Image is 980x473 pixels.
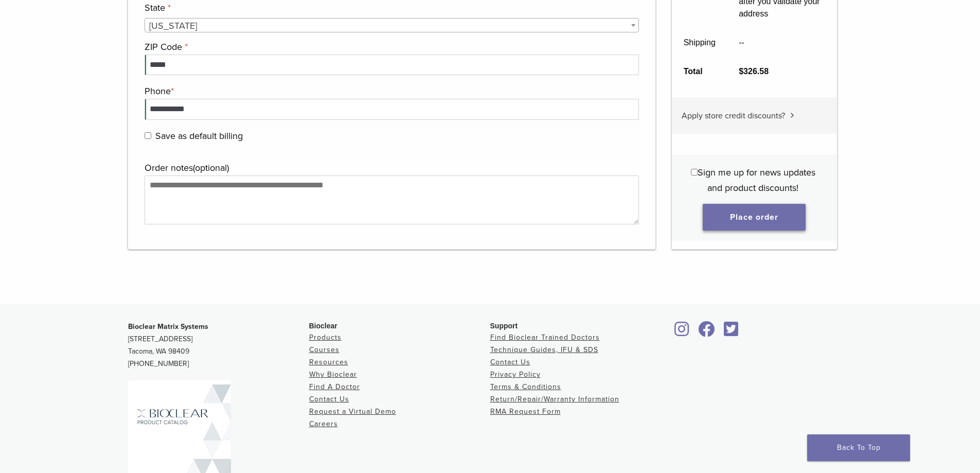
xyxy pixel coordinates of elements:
button: Place order [703,204,806,231]
span: -- [739,38,744,47]
a: Request a Virtual Demo [309,407,396,416]
input: Sign me up for news updates and product discounts! [691,169,698,176]
bdi: 326.58 [739,67,769,76]
a: Find A Doctor [309,382,360,391]
th: Total [672,57,727,86]
span: $ [739,67,743,76]
a: Resources [309,358,348,366]
img: caret.svg [790,113,794,118]
span: Sign me up for news updates and product discounts! [698,167,815,194]
span: State [145,18,639,32]
span: Support [490,322,518,330]
label: Order notes [145,160,637,176]
a: Return/Repair/Warranty Information [490,395,619,404]
a: Privacy Policy [490,370,541,379]
a: Contact Us [490,358,530,366]
a: Products [309,333,342,342]
a: Contact Us [309,395,349,404]
a: Bioclear [695,327,719,338]
a: Bioclear [671,327,693,338]
a: Courses [309,345,340,354]
a: Technique Guides, IFU & SDS [490,345,598,354]
span: California [145,19,639,33]
label: Save as default billing [145,128,637,144]
span: (optional) [193,162,229,173]
strong: Bioclear Matrix Systems [128,322,208,331]
label: Phone [145,83,637,99]
p: [STREET_ADDRESS] Tacoma, WA 98409 [PHONE_NUMBER] [128,321,309,370]
input: Save as default billing [145,132,151,139]
th: Shipping [672,28,727,57]
span: Bioclear [309,322,337,330]
a: Find Bioclear Trained Doctors [490,333,600,342]
a: Careers [309,419,338,428]
a: Back To Top [807,434,910,461]
a: Why Bioclear [309,370,357,379]
a: RMA Request Form [490,407,561,416]
span: Apply store credit discounts? [682,111,785,121]
a: Bioclear [721,327,742,338]
label: ZIP Code [145,39,637,55]
a: Terms & Conditions [490,382,561,391]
